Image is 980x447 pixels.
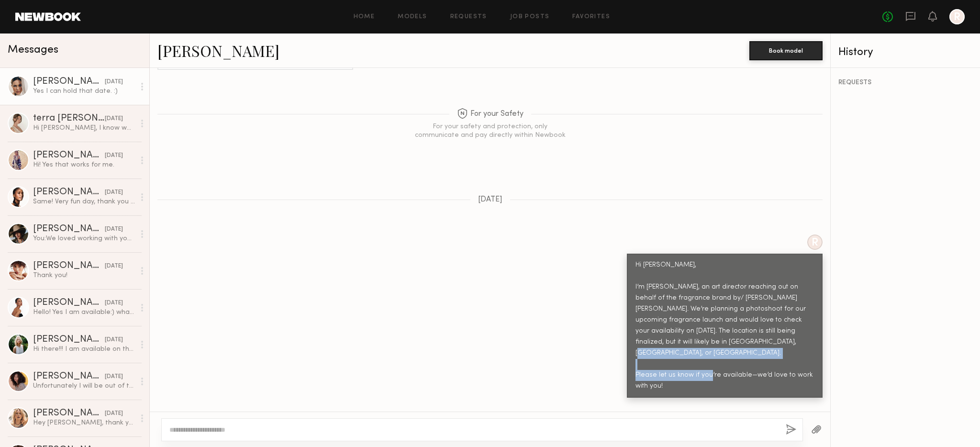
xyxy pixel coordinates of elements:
[450,14,487,20] a: Requests
[572,14,610,20] a: Favorites
[949,9,965,24] a: R
[478,196,502,204] span: [DATE]
[398,14,427,20] a: Models
[33,234,135,243] div: You: We loved working with you! xx
[105,262,123,271] div: [DATE]
[413,123,567,140] div: For your safety and protection, only communicate and pay directly within Newbook
[33,345,135,354] div: Hi there!!! I am available on the [DATE] to shoot. :)
[749,41,823,60] button: Book model
[838,79,972,86] div: REQUESTS
[33,372,105,381] div: [PERSON_NAME]
[749,46,823,54] a: Book model
[33,188,105,197] div: [PERSON_NAME]
[33,298,105,308] div: [PERSON_NAME]
[354,14,375,20] a: Home
[33,409,105,418] div: [PERSON_NAME]
[33,197,135,206] div: Same! Very fun day, thank you again
[105,335,123,345] div: [DATE]
[33,271,135,280] div: Thank you!
[33,381,135,391] div: Unfortunately I will be out of town i’m going on a family trip to [GEOGRAPHIC_DATA] then. Otherwi...
[105,409,123,418] div: [DATE]
[157,40,279,61] a: [PERSON_NAME]
[33,123,135,133] div: Hi [PERSON_NAME], I know we have been in discussion over text but I wanted to follow up here so e...
[33,418,135,427] div: Hey [PERSON_NAME], thank you so much for reaching out. Yes, I’m available and would love to work ...
[33,308,135,317] div: Hello! Yes I am available:) what is the rate ?
[105,114,123,123] div: [DATE]
[457,108,523,120] span: For your Safety
[33,335,105,345] div: [PERSON_NAME]
[33,77,105,87] div: [PERSON_NAME]
[105,78,123,87] div: [DATE]
[8,45,58,56] span: Messages
[33,224,105,234] div: [PERSON_NAME]
[105,188,123,197] div: [DATE]
[105,299,123,308] div: [DATE]
[838,47,972,58] div: History
[33,114,105,123] div: terra [PERSON_NAME]
[105,151,123,160] div: [DATE]
[635,260,814,391] div: Hi [PERSON_NAME], I’m [PERSON_NAME], an art director reaching out on behalf of the fragrance bran...
[33,261,105,271] div: [PERSON_NAME]
[33,151,105,160] div: [PERSON_NAME]
[105,372,123,381] div: [DATE]
[33,87,135,96] div: Yes I can hold that date. :)
[105,225,123,234] div: [DATE]
[33,160,135,169] div: Hi! Yes that works for me.
[510,14,550,20] a: Job Posts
